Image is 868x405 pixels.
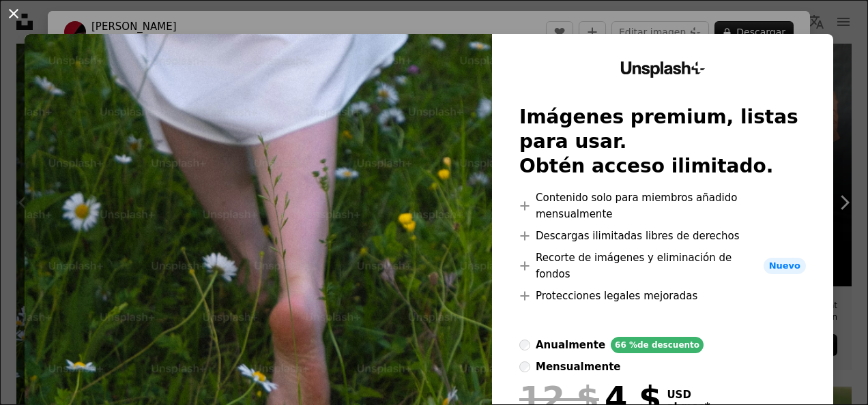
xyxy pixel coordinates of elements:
[519,361,530,372] input: mensualmente
[519,288,806,304] li: Protecciones legales mejoradas
[519,105,806,179] h2: Imágenes premium, listas para usar. Obtén acceso ilimitado.
[519,340,530,350] input: anualmente66 %de descuento
[667,389,710,401] span: USD
[519,228,806,244] li: Descargas ilimitadas libres de derechos
[764,258,806,274] span: Nuevo
[611,337,704,353] div: 66 % de descuento
[519,190,806,222] li: Contenido solo para miembros añadido mensualmente
[536,359,620,375] div: mensualmente
[536,337,605,353] div: anualmente
[519,250,806,282] li: Recorte de imágenes y eliminación de fondos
